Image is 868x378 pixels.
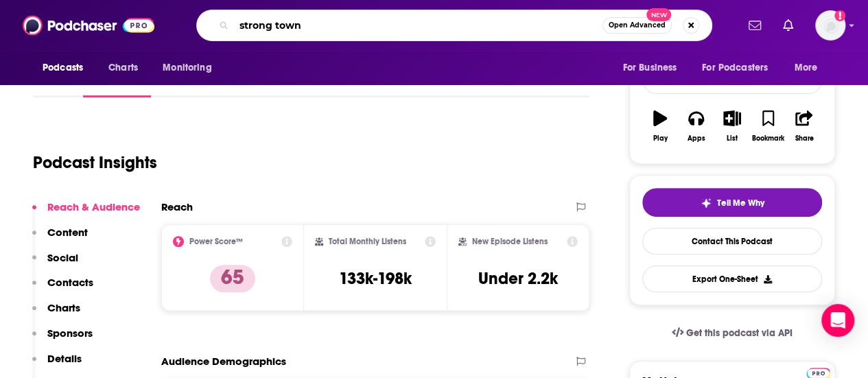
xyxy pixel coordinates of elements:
[32,352,82,377] button: Details
[33,55,101,81] button: open menu
[196,10,712,41] div: Search podcasts, credits, & more...
[163,58,211,78] span: Monitoring
[661,316,804,350] a: Get this podcast via API
[693,55,788,81] button: open menu
[47,200,140,213] p: Reach & Audience
[478,268,558,289] h3: Under 2.2k
[786,102,822,151] button: Share
[472,237,548,246] h2: New Episode Listens
[785,55,835,81] button: open menu
[642,102,678,151] button: Play
[32,301,80,327] button: Charts
[646,8,671,21] span: New
[642,228,822,255] a: Contact This Podcast
[32,226,88,251] button: Content
[777,14,799,37] a: Show notifications dropdown
[795,134,813,143] div: Share
[752,134,784,143] div: Bookmark
[815,10,845,40] img: User Profile
[727,134,738,143] div: List
[743,14,766,37] a: Show notifications dropdown
[99,55,146,81] a: Charts
[329,237,406,246] h2: Total Monthly Listens
[653,134,668,143] div: Play
[834,10,845,21] svg: Add a profile image
[47,327,93,340] p: Sponsors
[161,355,286,368] h2: Audience Demographics
[622,58,677,78] span: For Business
[23,12,154,38] img: Podchaser - Follow, Share and Rate Podcasts
[47,352,82,365] p: Details
[688,134,705,143] div: Apps
[47,301,80,314] p: Charts
[714,102,750,151] button: List
[32,251,78,276] button: Social
[43,58,83,78] span: Podcasts
[210,265,255,292] p: 65
[108,58,138,78] span: Charts
[47,251,78,264] p: Social
[613,55,694,81] button: open menu
[33,152,157,173] h1: Podcast Insights
[47,276,93,289] p: Contacts
[815,10,845,40] span: Logged in as mdekoning
[642,265,822,292] button: Export One-Sheet
[32,200,140,226] button: Reach & Audience
[795,58,818,78] span: More
[602,17,672,34] button: Open AdvancedNew
[32,276,93,301] button: Contacts
[717,198,764,209] span: Tell Me Why
[32,327,93,352] button: Sponsors
[47,226,88,239] p: Content
[701,198,712,209] img: tell me why sparkle
[189,237,243,246] h2: Power Score™
[609,22,666,29] span: Open Advanced
[153,55,229,81] button: open menu
[642,188,822,217] button: tell me why sparkleTell Me Why
[750,102,786,151] button: Bookmark
[686,327,793,339] span: Get this podcast via API
[339,268,412,289] h3: 133k-198k
[678,102,714,151] button: Apps
[821,304,854,337] div: Open Intercom Messenger
[234,14,602,36] input: Search podcasts, credits, & more...
[702,58,768,78] span: For Podcasters
[161,200,193,213] h2: Reach
[815,10,845,40] button: Show profile menu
